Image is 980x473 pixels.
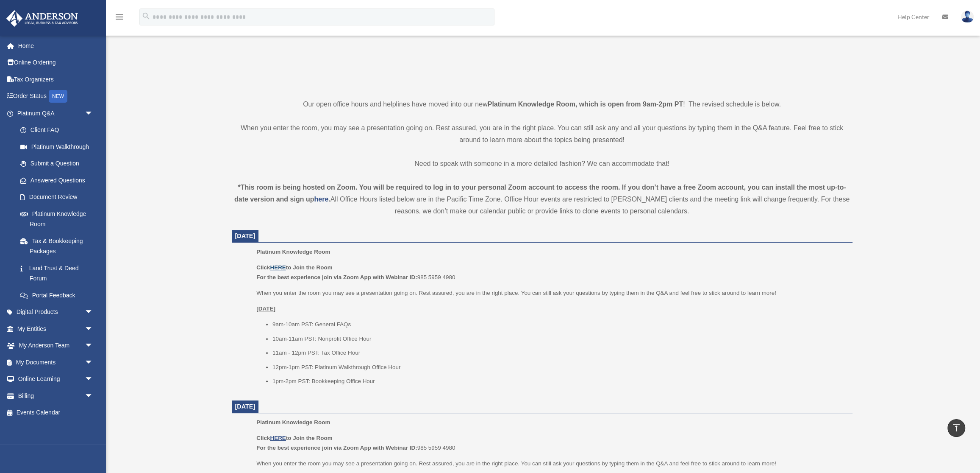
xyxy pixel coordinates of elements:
li: 11am - 12pm PST: Tax Office Hour [272,348,847,358]
a: Tax Organizers [6,71,106,88]
a: Online Ordering [6,54,106,71]
div: NEW [49,90,67,103]
span: [DATE] [235,403,255,410]
a: My Documentsarrow_drop_down [6,354,106,371]
p: Need to speak with someone in a more detailed fashion? We can accommodate that! [232,158,852,170]
a: Online Learningarrow_drop_down [6,371,106,388]
span: Platinum Knowledge Room [256,249,330,255]
u: [DATE] [256,305,275,312]
span: [DATE] [235,232,255,239]
a: Events Calendar [6,404,106,421]
span: arrow_drop_down [85,304,102,321]
span: arrow_drop_down [85,105,102,122]
a: vertical_align_top [947,419,965,437]
li: 12pm-1pm PST: Platinum Walkthrough Office Hour [272,362,847,372]
i: search [142,11,151,21]
p: When you enter the room you may see a presentation going on. Rest assured, you are in the right p... [256,288,846,298]
i: menu [114,12,125,22]
a: Digital Productsarrow_drop_down [6,304,106,321]
li: 9am-10am PST: General FAQs [272,319,847,330]
a: HERE [270,264,286,271]
img: Anderson Advisors Platinum Portal [4,10,81,27]
p: 985 5959 4980 [256,263,846,283]
b: For the best experience join via Zoom App with Webinar ID: [256,445,417,451]
a: Billingarrow_drop_down [6,387,106,404]
li: 1pm-2pm PST: Bookkeeping Office Hour [272,376,847,386]
b: Click to Join the Room [256,264,332,271]
span: arrow_drop_down [85,354,102,371]
span: arrow_drop_down [85,320,102,338]
b: Click to Join the Room [256,435,332,441]
img: User Pic [961,11,974,23]
a: Platinum Q&Aarrow_drop_down [6,105,106,122]
a: Answered Questions [12,172,106,189]
a: My Anderson Teamarrow_drop_down [6,337,106,354]
a: Portal Feedback [12,287,106,304]
p: When you enter the room you may see a presentation going on. Rest assured, you are in the right p... [256,459,846,469]
a: Order StatusNEW [6,88,106,105]
a: Platinum Walkthrough [12,138,106,155]
span: arrow_drop_down [85,387,102,405]
a: Client FAQ [12,122,106,139]
a: My Entitiesarrow_drop_down [6,320,106,337]
a: here [314,196,328,203]
a: Tax & Bookkeeping Packages [12,232,106,260]
a: Document Review [12,189,106,206]
strong: *This room is being hosted on Zoom. You will be required to log in to your personal Zoom account ... [234,184,846,203]
span: arrow_drop_down [85,337,102,355]
div: All Office Hours listed below are in the Pacific Time Zone. Office Hour events are restricted to ... [232,182,852,217]
p: 985 5959 4980 [256,433,846,453]
span: Platinum Knowledge Room [256,419,330,425]
li: 10am-11am PST: Nonprofit Office Hour [272,334,847,344]
a: Platinum Knowledge Room [12,205,102,232]
a: Home [6,37,106,54]
a: HERE [270,435,286,441]
a: menu [114,15,125,22]
i: vertical_align_top [951,423,961,433]
strong: Platinum Knowledge Room, which is open from 9am-2pm PT [488,101,683,108]
b: For the best experience join via Zoom App with Webinar ID: [256,274,417,280]
p: Our open office hours and helplines have moved into our new ! The revised schedule is below. [232,98,852,110]
a: Submit a Question [12,155,106,172]
p: When you enter the room, you may see a presentation going on. Rest assured, you are in the right ... [232,122,852,146]
strong: . [328,196,330,203]
span: arrow_drop_down [85,371,102,388]
a: Land Trust & Deed Forum [12,260,106,287]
